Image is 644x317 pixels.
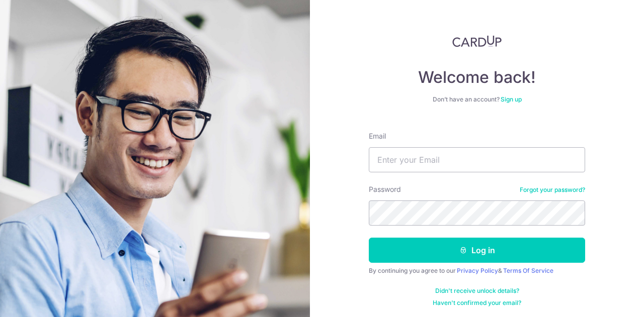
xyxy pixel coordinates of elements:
h4: Welcome back! [369,67,585,87]
div: By continuing you agree to our & [369,267,585,275]
label: Password [369,184,401,194]
img: CardUp Logo [452,35,502,47]
label: Email [369,131,386,141]
button: Log in [369,238,585,263]
a: Sign up [501,95,522,103]
a: Didn't receive unlock details? [435,287,519,295]
a: Terms Of Service [503,267,553,274]
input: Enter your Email [369,147,585,172]
a: Forgot your password? [520,186,585,194]
div: Don’t have an account? [369,95,585,103]
a: Haven't confirmed your email? [433,299,521,307]
a: Privacy Policy [457,267,498,274]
